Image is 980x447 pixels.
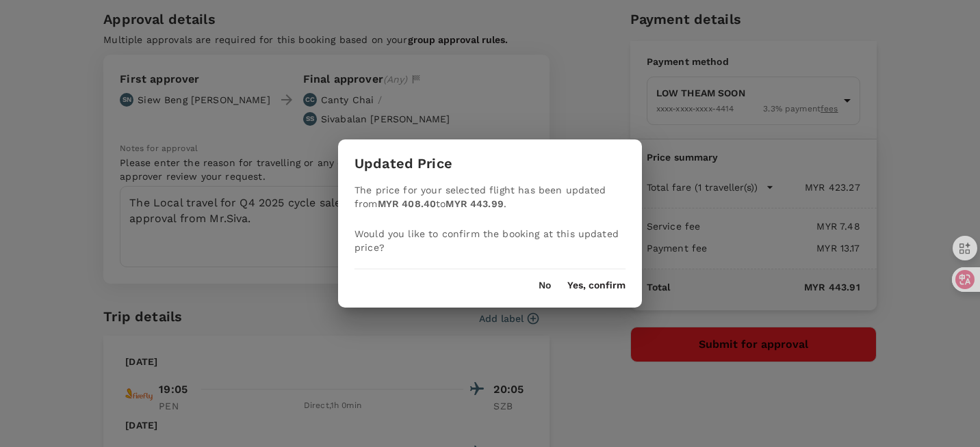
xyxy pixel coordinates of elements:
[354,156,452,172] h3: Updated Price
[354,183,626,211] p: The price for your selected flight has been updated from to .
[539,280,551,291] button: No
[567,280,626,291] button: Yes, confirm
[378,198,437,209] b: MYR 408.40
[446,198,504,209] b: MYR 443.99
[354,227,626,254] p: Would you like to confirm the booking at this updated price?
